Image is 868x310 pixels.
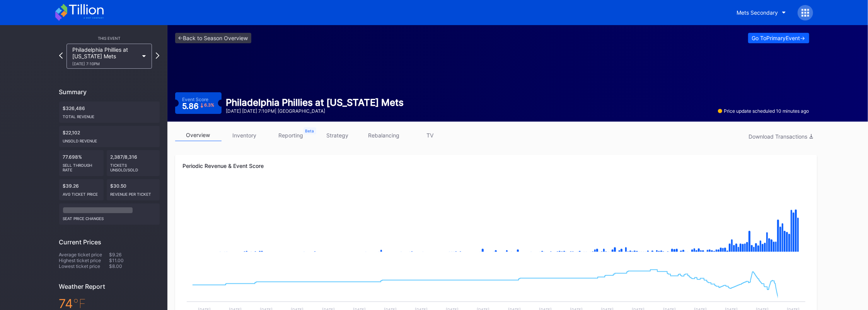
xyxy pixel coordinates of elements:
div: Unsold Revenue [63,136,156,143]
div: $11.00 [109,257,160,263]
div: Price update scheduled 10 minutes ago [718,108,809,114]
a: overview [175,129,222,141]
a: strategy [314,129,361,141]
button: Download Transactions [745,131,817,142]
div: Event Score [182,97,208,102]
div: This Event [59,36,160,41]
a: reporting [268,129,314,141]
div: [DATE] 7:10PM [72,61,139,66]
div: 5.86 [182,102,214,110]
div: $30.50 [107,179,160,200]
div: $326,486 [59,102,160,123]
a: <-Back to Season Overview [175,33,251,43]
div: [DATE] [DATE] 7:10PM | [GEOGRAPHIC_DATA] [226,108,404,114]
div: 6.3 % [204,103,214,107]
button: Go ToPrimaryEvent-> [748,33,809,43]
div: Total Revenue [63,111,156,119]
div: Philadelphia Phillies at [US_STATE] Mets [72,46,139,66]
div: $9.26 [109,252,160,257]
div: Average ticket price [59,252,109,257]
div: Sell Through Rate [63,160,100,172]
a: rebalancing [361,129,407,141]
a: inventory [222,129,268,141]
div: seat price changes [63,213,156,221]
div: Current Prices [59,238,160,246]
div: $22,102 [59,126,160,147]
svg: Chart title [183,183,809,260]
div: Summary [59,88,160,96]
div: Weather Report [59,283,160,290]
a: TV [407,129,454,141]
div: Lowest ticket price [59,263,109,269]
button: Mets Secondary [731,5,792,20]
div: 2,387/8,316 [107,150,160,176]
div: Download Transactions [749,133,813,140]
div: Philadelphia Phillies at [US_STATE] Mets [226,97,404,108]
div: Avg ticket price [63,189,100,197]
div: Mets Secondary [737,9,778,16]
div: Tickets Unsold/Sold [111,160,156,172]
div: Periodic Revenue & Event Score [183,163,809,169]
div: $8.00 [109,263,160,269]
div: Highest ticket price [59,257,109,263]
div: Revenue per ticket [111,189,156,197]
div: 77.698% [59,150,104,176]
div: $39.26 [59,179,104,200]
div: Go To Primary Event -> [752,35,805,41]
